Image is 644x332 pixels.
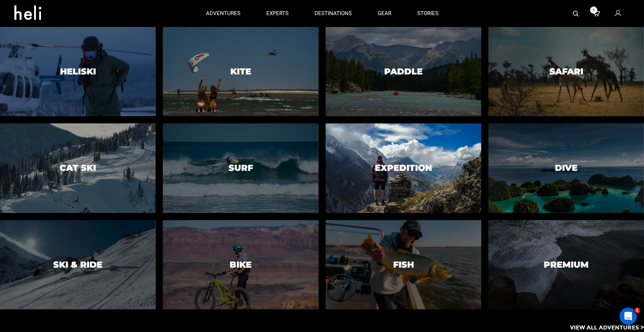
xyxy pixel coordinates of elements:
a: PremiumPremium image [488,220,644,309]
h3: Surf [229,163,253,173]
h3: Fish [393,260,414,269]
h3: Expedition [375,163,432,173]
h3: Safari [549,67,583,76]
p: experts [266,10,289,17]
img: search-bar-icon.svg [573,11,579,17]
h3: Premium [544,260,589,269]
p: destinations [314,10,352,17]
iframe: Intercom live chat [620,308,637,325]
h3: Kite [230,67,251,76]
h3: Ski & Ride [53,260,102,269]
h3: Cat Ski [60,163,96,173]
span: 1 [634,308,640,313]
h3: Paddle [384,67,423,76]
p: View All Adventures > [570,324,644,332]
h3: Heliski [60,67,96,76]
p: adventures [206,10,240,17]
h3: Dive [555,163,578,173]
span: 1 [590,6,597,14]
h3: Bike [230,260,252,269]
